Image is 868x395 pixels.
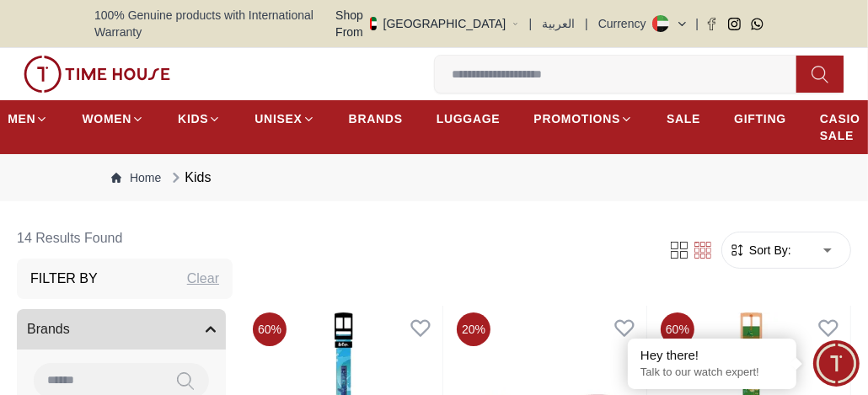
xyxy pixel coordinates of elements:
span: LUGGAGE [437,110,501,127]
button: Shop From[GEOGRAPHIC_DATA] [335,7,518,40]
a: PROMOTIONS [533,104,633,134]
p: Talk to our watch expert! [640,366,784,380]
span: MEN [8,110,35,127]
span: 60 % [661,312,694,346]
span: WOMEN [82,110,131,127]
div: Currency [598,15,653,32]
h3: Filter By [30,269,98,289]
span: Sort By: [746,242,791,259]
div: Kids [168,168,211,188]
span: PROMOTIONS [533,110,620,127]
div: Hey there! [640,347,784,364]
span: SALE [667,110,700,127]
span: 100% Genuine products with International Warranty [94,7,335,40]
span: UNISEX [255,110,302,127]
a: SALE [667,104,700,134]
a: Home [111,169,161,186]
div: Clear [187,269,219,289]
a: UNISEX [255,104,314,134]
span: 60 % [253,312,287,346]
button: Brands [17,309,226,350]
a: Whatsapp [751,18,764,30]
a: Facebook [705,18,718,30]
span: GIFTING [734,110,786,127]
a: BRANDS [349,104,403,134]
button: Sort By: [729,242,791,259]
a: Instagram [728,18,741,30]
span: | [529,15,533,32]
span: | [695,15,699,32]
span: | [585,15,588,32]
nav: Breadcrumb [94,154,774,201]
span: BRANDS [349,110,403,127]
a: WOMEN [82,104,144,134]
a: GIFTING [734,104,786,134]
img: United Arab Emirates [370,17,377,30]
img: ... [24,56,170,93]
a: LUGGAGE [437,104,501,134]
span: Brands [27,319,70,339]
div: Chat Widget [813,340,860,387]
span: 20 % [457,312,490,346]
button: العربية [542,15,575,32]
span: KIDS [178,110,208,127]
h6: 14 Results Found [17,218,233,259]
a: KIDS [178,104,221,134]
span: CASIO SALE [820,110,860,144]
a: MEN [8,104,48,134]
a: CASIO SALE [820,104,860,151]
